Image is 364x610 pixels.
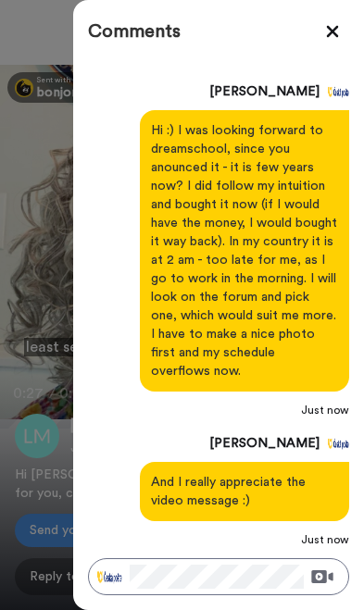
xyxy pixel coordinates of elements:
[209,82,320,101] p: [PERSON_NAME]
[88,19,181,44] h2: Comments
[301,532,349,547] p: Just now
[301,403,349,417] p: Just now
[96,564,122,590] img: Jan Kluz
[209,434,320,453] p: [PERSON_NAME]
[151,473,338,510] p: And I really appreciate the video message :)
[327,81,349,103] img: Jan Kluz
[327,432,349,454] img: Jan Kluz
[151,121,338,380] p: Hi :) I was looking forward to dreamschool, since you anounced it - it is few years now? I did fo...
